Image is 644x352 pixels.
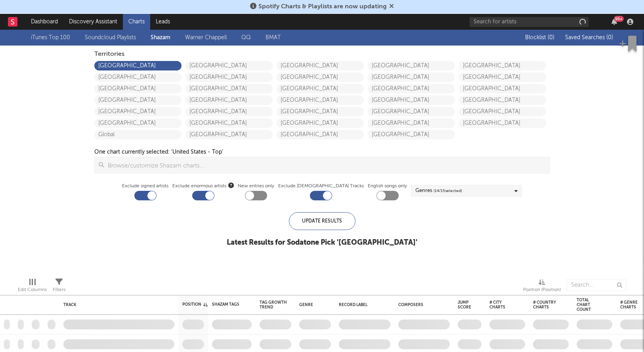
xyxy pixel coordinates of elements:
[94,49,550,59] div: Territories
[277,107,364,116] a: [GEOGRAPHIC_DATA]
[567,279,626,291] input: Search...
[489,300,513,310] div: # City Charts
[25,14,63,30] a: Dashboard
[614,16,624,22] div: 99 +
[398,303,446,307] div: Composers
[63,14,123,30] a: Discovery Assistant
[523,285,561,295] div: Position (Position)
[18,285,47,295] div: Edit Columns
[185,130,273,139] a: [GEOGRAPHIC_DATA]
[470,17,589,27] input: Search for artists
[104,157,550,173] input: Browse/customize Shazam charts...
[123,14,150,30] a: Charts
[18,275,47,298] div: Edit Columns
[277,118,364,128] a: [GEOGRAPHIC_DATA]
[368,118,455,128] a: [GEOGRAPHIC_DATA]
[459,61,546,70] a: [GEOGRAPHIC_DATA]
[258,4,387,10] span: Spotify Charts & Playlists are now updating
[185,84,273,93] a: [GEOGRAPHIC_DATA]
[459,95,546,105] a: [GEOGRAPHIC_DATA]
[606,35,613,40] span: ( 0 )
[525,35,554,40] span: Blocklist
[94,147,223,157] div: One chart currently selected: ' United States - Top '
[289,212,355,230] div: Update Results
[182,302,208,307] div: Position
[185,95,273,105] a: [GEOGRAPHIC_DATA]
[277,84,364,93] a: [GEOGRAPHIC_DATA]
[31,33,70,42] a: iTunes Top 100
[53,275,65,298] div: Filters
[185,107,273,116] a: [GEOGRAPHIC_DATA]
[94,107,182,116] a: [GEOGRAPHIC_DATA]
[459,72,546,82] a: [GEOGRAPHIC_DATA]
[389,4,394,10] span: Dismiss
[53,285,65,295] div: Filters
[565,35,613,40] span: Saved Searches
[339,303,386,307] div: Record Label
[368,61,455,70] a: [GEOGRAPHIC_DATA]
[85,33,136,42] a: Soundcloud Playlists
[227,238,417,247] div: Latest Results for Sodatone Pick ' [GEOGRAPHIC_DATA] '
[150,14,176,30] a: Leads
[185,118,273,128] a: [GEOGRAPHIC_DATA]
[299,303,327,307] div: Genre
[212,302,240,307] div: Shazam Tags
[368,181,407,191] label: English songs only
[122,181,168,191] label: Exclude signed artists
[277,130,364,139] a: [GEOGRAPHIC_DATA]
[185,33,227,42] a: Warner Chappell
[548,35,554,40] span: ( 0 )
[185,61,273,70] a: [GEOGRAPHIC_DATA]
[612,19,617,25] button: 99+
[94,61,182,70] a: [GEOGRAPHIC_DATA]
[228,181,234,189] button: Exclude enormous artists
[533,300,557,310] div: # Country Charts
[459,84,546,93] a: [GEOGRAPHIC_DATA]
[266,33,281,42] a: BMAT
[368,130,455,139] a: [GEOGRAPHIC_DATA]
[63,303,170,307] div: Track
[368,95,455,105] a: [GEOGRAPHIC_DATA]
[185,72,273,82] a: [GEOGRAPHIC_DATA]
[620,300,644,310] div: # Genre Charts
[238,181,274,191] label: New entries only
[277,61,364,70] a: [GEOGRAPHIC_DATA]
[368,107,455,116] a: [GEOGRAPHIC_DATA]
[94,118,182,128] a: [GEOGRAPHIC_DATA]
[277,95,364,105] a: [GEOGRAPHIC_DATA]
[94,95,182,105] a: [GEOGRAPHIC_DATA]
[415,186,462,196] div: Genres
[368,72,455,82] a: [GEOGRAPHIC_DATA]
[459,107,546,116] a: [GEOGRAPHIC_DATA]
[563,34,613,41] button: Saved Searches (0)
[458,300,471,310] div: Jump Score
[577,298,600,312] div: Total Chart Count
[434,186,462,196] span: ( 14 / 15 selected)
[172,181,234,191] span: Exclude enormous artists
[277,72,364,82] a: [GEOGRAPHIC_DATA]
[278,181,364,191] label: Exclude [DEMOGRAPHIC_DATA] Tracks
[260,300,287,310] div: Tag Growth Trend
[368,84,455,93] a: [GEOGRAPHIC_DATA]
[94,130,182,139] a: Global
[94,72,182,82] a: [GEOGRAPHIC_DATA]
[523,275,561,298] div: Position (Position)
[459,118,546,128] a: [GEOGRAPHIC_DATA]
[94,84,182,93] a: [GEOGRAPHIC_DATA]
[241,33,251,42] a: QQ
